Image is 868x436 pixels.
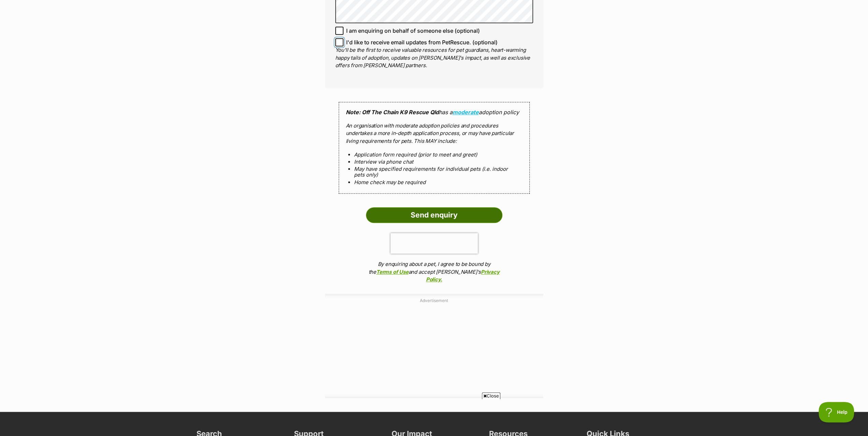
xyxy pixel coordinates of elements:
iframe: Help Scout Beacon - Open [819,402,854,422]
span: I am enquiring on behalf of someone else (optional) [346,27,480,35]
li: Application form required (prior to meet and greet) [354,152,514,157]
a: moderate [453,109,479,116]
iframe: reCAPTCHA [391,233,478,254]
input: Send enquiry [366,207,502,223]
span: Close [482,392,500,399]
li: Interview via phone chat [354,159,514,165]
div: has a adoption policy [339,102,530,194]
span: I'd like to receive email updates from PetRescue. (optional) [346,38,498,46]
p: An organisation with moderate adoption policies and procedures undertakes a more in-depth applica... [346,122,523,145]
p: By enquiring about a pet, I agree to be bound by the and accept [PERSON_NAME]'s [366,260,502,284]
iframe: Advertisement [269,402,600,433]
li: Home check may be required [354,179,514,185]
strong: Note: Off The Chain K9 Rescue Qld [346,109,439,116]
iframe: Advertisement [269,306,600,391]
a: Terms of Use [376,269,408,275]
div: Advertisement [325,294,543,399]
li: May have specified requirements for individual pets (i.e. indoor pets only) [354,166,514,178]
p: You'll be the first to receive valuable resources for pet guardians, heart-warming happy tails of... [335,46,533,70]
